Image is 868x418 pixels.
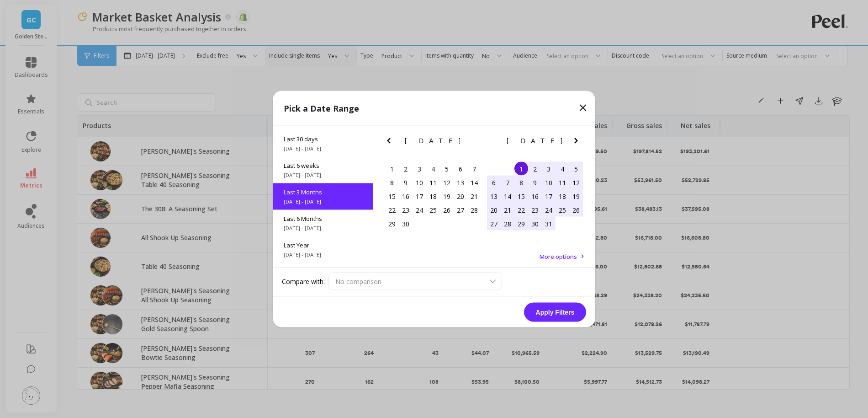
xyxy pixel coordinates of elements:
div: Choose Sunday, June 22nd, 2025 [385,203,399,217]
span: Last Year [284,241,362,249]
div: Choose Tuesday, July 1st, 2025 [514,162,528,176]
div: Choose Friday, June 13th, 2025 [454,176,467,189]
label: Compare with: [282,277,325,286]
div: Choose Saturday, June 21st, 2025 [467,189,481,203]
div: Choose Monday, June 30th, 2025 [399,217,413,230]
div: Choose Saturday, July 5th, 2025 [569,162,583,176]
div: Choose Thursday, June 5th, 2025 [440,162,454,176]
div: Choose Thursday, June 19th, 2025 [440,189,454,203]
div: Choose Sunday, July 20th, 2025 [487,203,501,217]
div: Choose Thursday, July 17th, 2025 [542,189,556,203]
button: Next Month [469,135,483,150]
span: [DATE] [405,137,462,145]
div: Choose Thursday, July 24th, 2025 [542,203,556,217]
div: Choose Monday, June 23rd, 2025 [399,203,413,217]
div: Choose Saturday, June 7th, 2025 [467,162,481,176]
div: Choose Wednesday, July 16th, 2025 [528,189,542,203]
div: Choose Wednesday, June 11th, 2025 [426,176,440,189]
div: Choose Wednesday, July 2nd, 2025 [528,162,542,176]
div: Choose Sunday, June 8th, 2025 [385,176,399,189]
div: Choose Friday, June 27th, 2025 [454,203,467,217]
span: Last 6 weeks [284,161,362,170]
span: More options [540,252,577,261]
div: Choose Friday, June 20th, 2025 [454,189,467,203]
div: Choose Monday, July 7th, 2025 [501,176,514,189]
div: Choose Saturday, June 14th, 2025 [467,176,481,189]
button: Previous Month [485,135,500,150]
span: Last 3 Months [284,188,362,196]
div: Choose Wednesday, July 9th, 2025 [528,176,542,189]
div: Choose Monday, June 16th, 2025 [399,189,413,203]
div: Choose Monday, July 28th, 2025 [501,217,514,230]
div: Choose Friday, July 11th, 2025 [556,176,569,189]
span: Last 30 days [284,135,362,143]
span: [DATE] - [DATE] [284,251,362,258]
button: Apply Filters [524,303,586,322]
div: Choose Friday, July 25th, 2025 [556,203,569,217]
div: Choose Thursday, July 31st, 2025 [542,217,556,230]
div: Choose Friday, July 18th, 2025 [556,189,569,203]
div: Choose Sunday, June 1st, 2025 [385,162,399,176]
div: Choose Wednesday, June 18th, 2025 [426,189,440,203]
button: Next Month [571,135,585,150]
div: Choose Sunday, July 6th, 2025 [487,176,501,189]
div: Choose Monday, July 21st, 2025 [501,203,514,217]
div: Choose Friday, July 4th, 2025 [556,162,569,176]
button: Previous Month [383,135,398,150]
div: Choose Sunday, July 13th, 2025 [487,189,501,203]
div: Choose Thursday, June 26th, 2025 [440,203,454,217]
div: Choose Tuesday, June 10th, 2025 [413,176,426,189]
div: Choose Saturday, July 12th, 2025 [569,176,583,189]
span: [DATE] [507,137,564,145]
div: Choose Tuesday, June 24th, 2025 [413,203,426,217]
div: Choose Saturday, June 28th, 2025 [467,203,481,217]
div: Choose Thursday, June 12th, 2025 [440,176,454,189]
div: Choose Tuesday, July 15th, 2025 [514,189,528,203]
div: month 2025-06 [385,162,481,230]
div: Choose Tuesday, July 29th, 2025 [514,217,528,230]
div: Choose Sunday, June 29th, 2025 [385,217,399,230]
span: [DATE] - [DATE] [284,198,362,205]
div: Choose Tuesday, June 3rd, 2025 [413,162,426,176]
span: Last 6 Months [284,214,362,223]
span: [DATE] - [DATE] [284,171,362,179]
div: Choose Wednesday, July 30th, 2025 [528,217,542,230]
div: Choose Friday, June 6th, 2025 [454,162,467,176]
div: Choose Wednesday, June 4th, 2025 [426,162,440,176]
div: Choose Sunday, June 15th, 2025 [385,189,399,203]
div: Choose Saturday, July 26th, 2025 [569,203,583,217]
div: Choose Monday, June 2nd, 2025 [399,162,413,176]
p: Pick a Date Range [284,102,359,115]
div: Choose Tuesday, July 8th, 2025 [514,176,528,189]
div: Choose Thursday, July 3rd, 2025 [542,162,556,176]
div: Choose Tuesday, July 22nd, 2025 [514,203,528,217]
div: Choose Monday, June 9th, 2025 [399,176,413,189]
div: month 2025-07 [487,162,583,230]
div: Choose Wednesday, July 23rd, 2025 [528,203,542,217]
div: Choose Monday, July 14th, 2025 [501,189,514,203]
div: Choose Sunday, July 27th, 2025 [487,217,501,230]
div: Choose Wednesday, June 25th, 2025 [426,203,440,217]
div: Choose Saturday, July 19th, 2025 [569,189,583,203]
span: [DATE] - [DATE] [284,225,362,232]
span: [DATE] - [DATE] [284,145,362,152]
div: Choose Tuesday, June 17th, 2025 [413,189,426,203]
div: Choose Thursday, July 10th, 2025 [542,176,556,189]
